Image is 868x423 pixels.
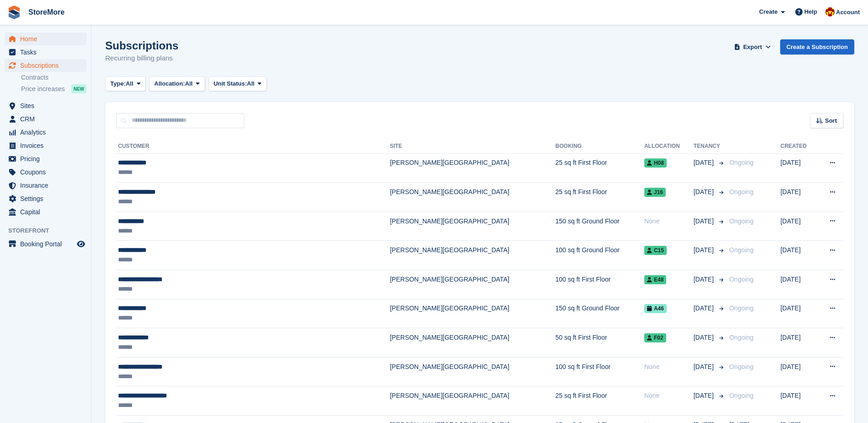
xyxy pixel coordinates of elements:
[5,113,86,125] a: menu
[105,39,178,52] h1: Subscriptions
[781,270,817,299] td: [DATE]
[694,304,716,313] span: [DATE]
[20,238,75,250] span: Booking Portal
[694,158,716,168] span: [DATE]
[644,391,694,401] div: None
[116,139,390,154] th: Customer
[5,33,86,45] a: menu
[185,79,193,88] span: All
[555,139,644,154] th: Booking
[694,275,716,284] span: [DATE]
[390,299,555,328] td: [PERSON_NAME][GEOGRAPHIC_DATA]
[733,39,773,54] button: Export
[781,328,817,358] td: [DATE]
[5,206,86,218] a: menu
[555,183,644,212] td: 25 sq ft First Floor
[105,53,178,64] p: Recurring billing plans
[555,270,644,299] td: 100 sq ft First Floor
[781,357,817,386] td: [DATE]
[390,139,555,154] th: Site
[5,59,86,72] a: menu
[8,226,91,235] span: Storefront
[20,179,75,192] span: Insurance
[20,33,75,45] span: Home
[20,126,75,139] span: Analytics
[71,84,86,93] div: NEW
[759,7,777,16] span: Create
[390,357,555,386] td: [PERSON_NAME][GEOGRAPHIC_DATA]
[694,333,716,342] span: [DATE]
[644,246,667,255] span: C15
[20,113,75,125] span: CRM
[126,79,134,88] span: All
[694,217,716,226] span: [DATE]
[644,304,667,313] span: A46
[729,304,754,312] span: Ongoing
[694,187,716,197] span: [DATE]
[825,7,835,16] img: Store More Team
[25,5,68,20] a: StoreMore
[804,7,817,16] span: Help
[5,238,86,250] a: menu
[390,328,555,358] td: [PERSON_NAME][GEOGRAPHIC_DATA]
[390,183,555,212] td: [PERSON_NAME][GEOGRAPHIC_DATA]
[7,5,21,19] img: stora-icon-8386f47178a22dfd0bd8f6a31ec36ba5ce8667c1dd55bd0f319d3a0aa187defe.svg
[555,299,644,328] td: 150 sq ft Ground Floor
[20,192,75,205] span: Settings
[694,245,716,255] span: [DATE]
[247,79,255,88] span: All
[644,188,666,197] span: J16
[781,153,817,183] td: [DATE]
[20,152,75,165] span: Pricing
[836,8,860,17] span: Account
[729,246,754,254] span: Ongoing
[555,328,644,358] td: 50 sq ft First Floor
[781,139,817,154] th: Created
[154,79,185,88] span: Allocation:
[781,386,817,416] td: [DATE]
[5,192,86,205] a: menu
[555,153,644,183] td: 25 sq ft First Floor
[729,217,754,225] span: Ongoing
[729,159,754,166] span: Ongoing
[781,183,817,212] td: [DATE]
[5,139,86,152] a: menu
[781,241,817,270] td: [DATE]
[5,46,86,59] a: menu
[780,39,854,54] a: Create a Subscription
[20,46,75,59] span: Tasks
[5,179,86,192] a: menu
[110,79,126,88] span: Type:
[694,362,716,372] span: [DATE]
[694,139,726,154] th: Tenancy
[555,357,644,386] td: 100 sq ft First Floor
[5,99,86,112] a: menu
[729,392,754,399] span: Ongoing
[729,334,754,341] span: Ongoing
[21,84,86,94] a: Price increases NEW
[781,299,817,328] td: [DATE]
[555,211,644,241] td: 150 sq ft Ground Floor
[390,153,555,183] td: [PERSON_NAME][GEOGRAPHIC_DATA]
[390,211,555,241] td: [PERSON_NAME][GEOGRAPHIC_DATA]
[5,166,86,179] a: menu
[21,85,65,93] span: Price increases
[21,73,86,82] a: Contracts
[214,79,247,88] span: Unit Status:
[209,76,267,92] button: Unit Status: All
[644,158,667,168] span: H08
[20,166,75,179] span: Coupons
[390,270,555,299] td: [PERSON_NAME][GEOGRAPHIC_DATA]
[20,139,75,152] span: Invoices
[644,333,666,342] span: F02
[781,211,817,241] td: [DATE]
[5,152,86,165] a: menu
[390,386,555,416] td: [PERSON_NAME][GEOGRAPHIC_DATA]
[149,76,205,92] button: Allocation: All
[729,363,754,370] span: Ongoing
[825,116,837,125] span: Sort
[390,241,555,270] td: [PERSON_NAME][GEOGRAPHIC_DATA]
[555,386,644,416] td: 25 sq ft First Floor
[694,391,716,401] span: [DATE]
[105,76,146,92] button: Type: All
